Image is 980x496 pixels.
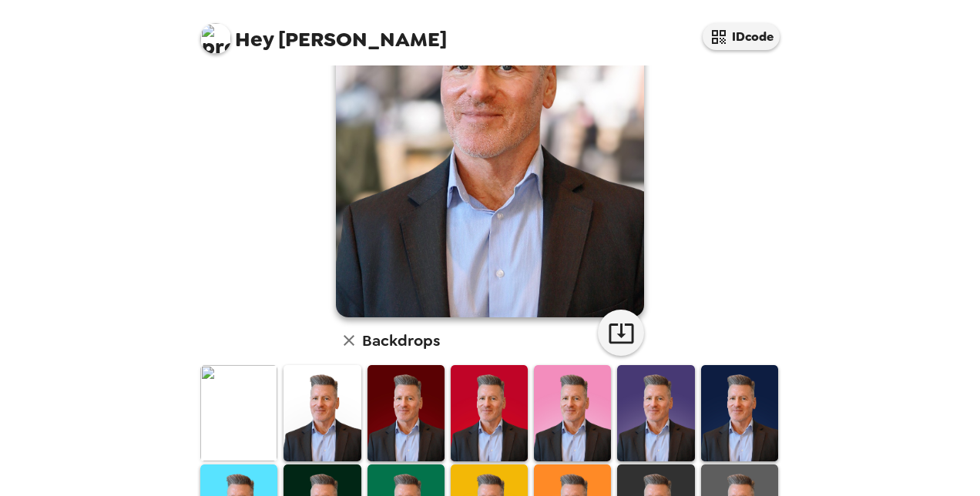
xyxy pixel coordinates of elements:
button: IDcode [703,23,780,50]
h6: Backdrops [362,328,440,353]
img: profile pic [200,23,231,54]
img: Original [200,365,277,461]
span: Hey [235,25,274,53]
span: [PERSON_NAME] [200,15,447,50]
